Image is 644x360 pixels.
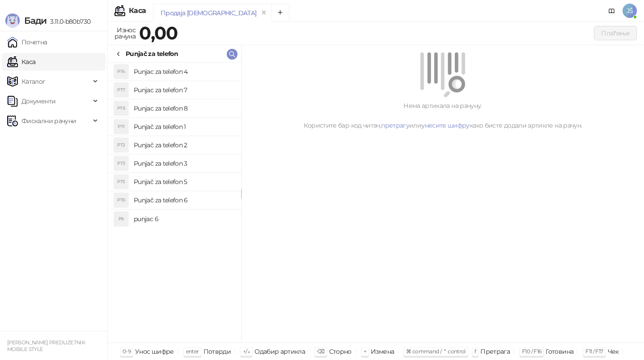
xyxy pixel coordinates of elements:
[129,7,146,14] div: Каса
[114,193,128,207] div: PT6
[258,9,270,17] button: remove
[21,92,55,110] span: Документи
[186,348,199,355] span: enter
[585,348,603,355] span: F11 / F17
[114,212,128,226] div: P6
[475,348,476,355] span: f
[114,156,128,171] div: PT3
[608,346,619,357] div: Чек
[134,193,234,207] h4: Punjač za telefon 6
[21,112,76,130] span: Фискални рачуни
[243,348,250,355] span: ↑/↓
[594,26,637,40] button: Плаћање
[114,101,128,116] div: PT8
[123,348,131,355] span: 0-9
[134,138,234,152] h4: Punjač za telefon 2
[7,33,47,51] a: Почетна
[108,63,241,343] div: grid
[24,15,47,26] span: Бади
[381,121,409,129] a: претрагу
[364,348,366,355] span: +
[134,83,234,97] h4: Punjac za telefon 7
[271,4,289,21] button: Add tab
[421,121,470,129] a: унесите шифру
[114,175,128,189] div: PT5
[623,4,637,18] span: JŠ
[317,348,324,355] span: ⌫
[522,348,541,355] span: F10 / F16
[546,346,573,357] div: Готовина
[134,156,234,171] h4: Punjač za telefon 3
[161,8,256,18] div: Продаја [DEMOGRAPHIC_DATA]
[134,101,234,116] h4: Punjac za telefon 8
[126,49,178,59] div: Punjač za telefon
[139,22,178,44] strong: 0,00
[371,346,394,357] div: Измена
[114,120,128,134] div: PT1
[406,348,466,355] span: ⌘ command / ⌃ control
[252,101,633,130] div: Нема артикала на рачуну. Користите бар код читач, или како бисте додали артикле на рачун.
[47,17,90,26] span: 3.11.0-b80b730
[605,4,619,18] a: Документација
[329,346,352,357] div: Сторно
[5,13,20,28] img: Logo
[254,346,305,357] div: Одабир артикла
[203,346,231,357] div: Потврди
[134,212,234,226] h4: punjac 6
[7,53,35,71] a: Каса
[114,83,128,97] div: PT7
[114,138,128,152] div: PT2
[114,64,128,79] div: PT4
[113,24,137,42] div: Износ рачуна
[134,64,234,79] h4: Punjac za telefon 4
[134,120,234,134] h4: Punjač za telefon 1
[134,175,234,189] h4: Punjač za telefon 5
[7,339,85,352] small: [PERSON_NAME] PREDUZETNIK MOBILE STYLE
[480,346,510,357] div: Претрага
[21,73,46,90] span: Каталог
[135,346,174,357] div: Унос шифре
